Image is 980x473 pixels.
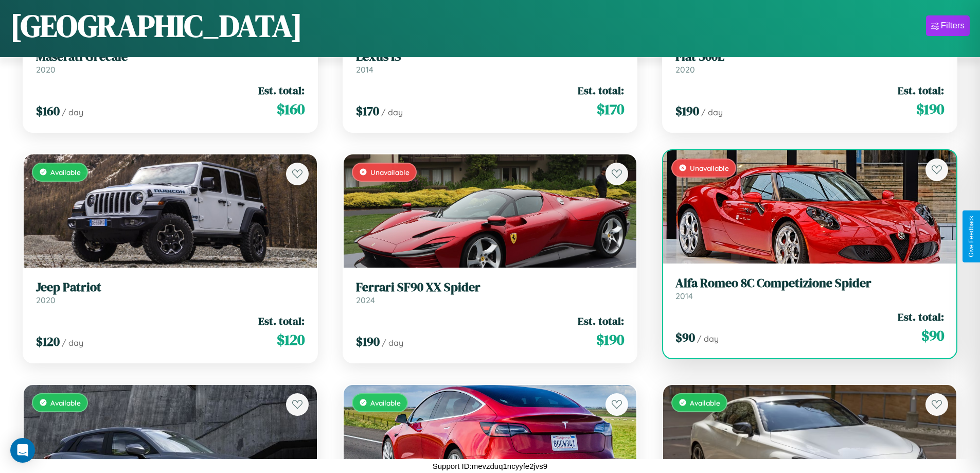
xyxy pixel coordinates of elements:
[597,99,624,119] span: $ 170
[675,49,944,75] a: Fiat 500L2020
[578,83,624,98] span: Est. total:
[370,168,409,177] span: Unavailable
[36,333,60,350] span: $ 120
[62,107,83,117] span: / day
[370,398,401,407] span: Available
[356,280,625,305] a: Ferrari SF90 XX Spider2024
[356,333,380,350] span: $ 190
[433,459,547,473] p: Support ID: mevzduq1ncyyfe2jvs9
[675,102,699,119] span: $ 190
[36,295,56,305] span: 2020
[941,21,965,31] div: Filters
[926,15,970,36] button: Filters
[36,102,60,119] span: $ 160
[675,64,695,75] span: 2020
[62,338,83,348] span: / day
[258,313,305,328] span: Est. total:
[578,313,624,328] span: Est. total:
[697,334,719,344] span: / day
[381,107,403,117] span: / day
[356,64,373,75] span: 2014
[277,329,305,350] span: $ 120
[898,83,944,98] span: Est. total:
[675,291,693,301] span: 2014
[36,280,305,295] h3: Jeep Patriot
[36,49,305,64] h3: Maserati Grecale
[10,5,302,47] h1: [GEOGRAPHIC_DATA]
[258,83,305,98] span: Est. total:
[675,49,944,64] h3: Fiat 500L
[50,168,81,177] span: Available
[675,276,944,301] a: Alfa Romeo 8C Competizione Spider2014
[916,99,944,119] span: $ 190
[675,276,944,291] h3: Alfa Romeo 8C Competizione Spider
[968,216,975,257] div: Give Feedback
[701,107,723,117] span: / day
[675,329,695,346] span: $ 90
[921,325,944,346] span: $ 90
[356,295,375,305] span: 2024
[596,329,624,350] span: $ 190
[382,338,403,348] span: / day
[356,280,625,295] h3: Ferrari SF90 XX Spider
[36,49,305,75] a: Maserati Grecale2020
[690,398,720,407] span: Available
[277,99,305,119] span: $ 160
[690,164,729,172] span: Unavailable
[50,398,81,407] span: Available
[356,49,625,75] a: Lexus IS2014
[356,102,379,119] span: $ 170
[898,309,944,324] span: Est. total:
[36,280,305,305] a: Jeep Patriot2020
[356,49,625,64] h3: Lexus IS
[36,64,56,75] span: 2020
[10,438,35,463] div: Open Intercom Messenger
